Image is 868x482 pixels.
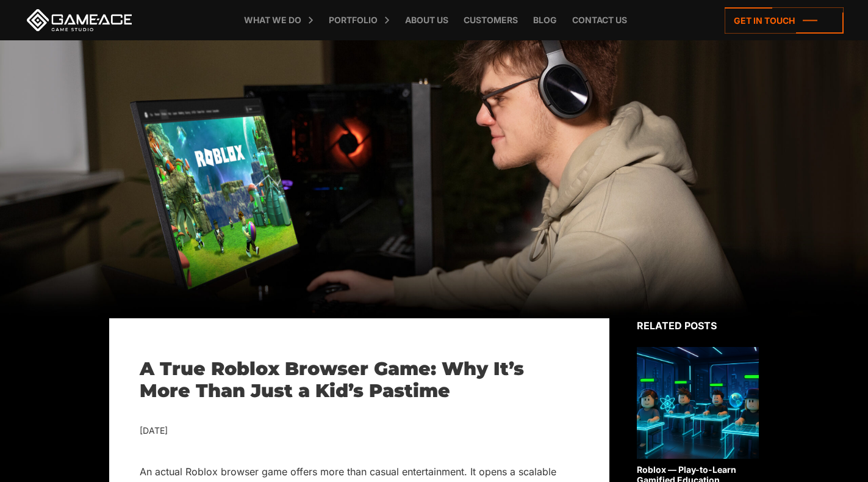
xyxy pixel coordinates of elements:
h1: A True Roblox Browser Game: Why It’s More Than Just a Kid’s Pastime [140,358,579,402]
div: [DATE] [140,423,579,439]
img: Related [637,347,759,459]
div: Related posts [637,318,759,333]
a: Get in touch [725,7,844,34]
